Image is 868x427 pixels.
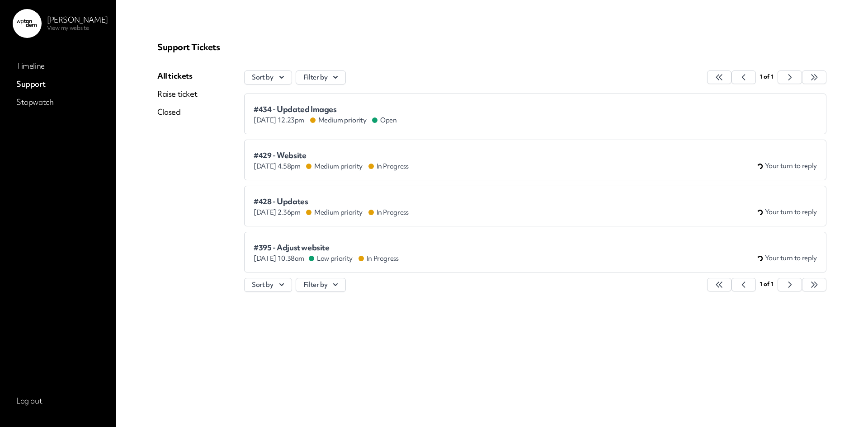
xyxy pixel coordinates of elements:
p: Support Tickets [157,42,826,52]
p: [PERSON_NAME] [47,15,108,24]
span: #395 - Adjust website [254,243,399,252]
span: 1 of 1 [759,280,774,288]
div: [DATE] 2.36pm [254,208,409,217]
span: 1 of 1 [759,73,774,80]
a: Support [13,76,103,92]
a: #428 - Updates [DATE] 2.36pm Medium priority In Progress Your turn to reply [244,186,826,226]
a: #395 - Adjust website [DATE] 10.38amLow priority In Progress Your turn to reply [244,232,826,272]
span: In Progress [359,254,399,263]
span: Medium priority [307,162,363,171]
button: Filter by [296,278,346,292]
div: [DATE] 12.23pm [254,116,397,125]
span: Your turn to reply [765,161,817,171]
span: Medium priority [311,116,367,125]
span: Your turn to reply [765,207,817,217]
a: Stopwatch [13,94,103,110]
a: Timeline [13,58,103,74]
span: Your turn to reply [765,253,817,263]
span: In Progress [369,208,409,217]
a: Closed [157,107,197,117]
button: Filter by [296,70,346,84]
a: All tickets [157,70,197,81]
span: Open [373,116,397,125]
button: Sort by [244,278,292,292]
a: #429 - Website [DATE] 4.58pm Medium priority In Progress Your turn to reply [244,140,826,180]
a: Raise ticket [157,89,197,99]
span: #434 - Updated Images [254,105,397,114]
span: #428 - Updates [254,197,409,206]
a: Log out [13,393,103,409]
div: [DATE] 10.38am [254,254,399,263]
span: In Progress [369,162,409,171]
a: View my website [47,24,89,32]
button: Sort by [244,70,292,84]
div: [DATE] 4.58pm [254,162,409,171]
span: Low priority [310,254,353,263]
a: #434 - Updated Images [DATE] 12.23pm Medium priority Open [244,94,826,134]
span: Medium priority [307,208,363,217]
span: #429 - Website [254,151,409,160]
